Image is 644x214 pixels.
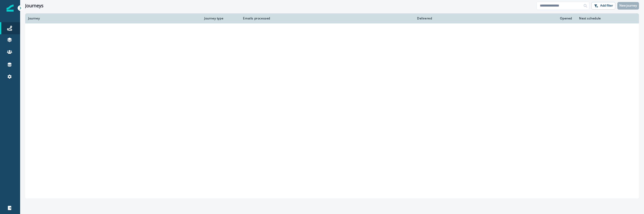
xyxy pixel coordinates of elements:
button: Add filter [591,2,615,10]
p: New journey [619,4,637,7]
p: Add filter [600,4,613,7]
div: Opened [439,16,573,20]
h1: Journeys [25,3,44,9]
div: Next schedule [579,16,623,20]
div: Journey type [204,16,236,20]
div: Journey [28,16,198,20]
div: Delivered [277,16,433,20]
button: New journey [617,2,639,10]
img: Inflection [7,5,14,12]
div: Emails processed [242,16,271,20]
